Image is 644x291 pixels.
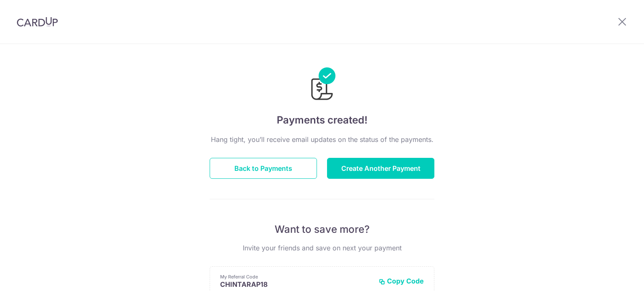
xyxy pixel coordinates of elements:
[590,266,636,287] iframe: Opens a widget where you can find more information
[210,223,434,236] p: Want to save more?
[327,158,434,179] button: Create Another Payment
[309,67,335,103] img: Payments
[210,243,434,253] p: Invite your friends and save on next your payment
[220,280,372,288] p: CHINTARAP18
[17,17,58,27] img: CardUp
[379,277,424,285] button: Copy Code
[220,273,372,280] p: My Referral Code
[210,113,434,128] h4: Payments created!
[210,134,434,144] p: Hang tight, you’ll receive email updates on the status of the payments.
[210,158,317,179] button: Back to Payments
